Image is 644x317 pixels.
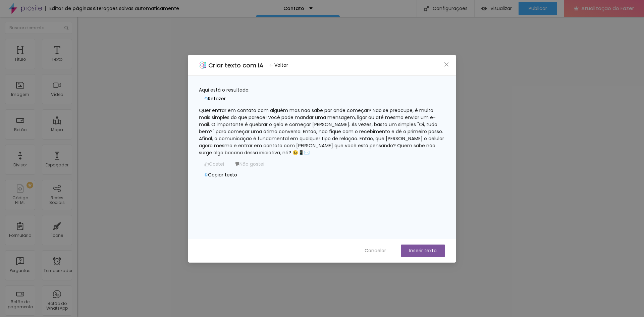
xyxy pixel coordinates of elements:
[199,107,445,156] font: Quer entrar em contato com alguém mas não sabe por onde começar? Não se preocupe, é muito mais si...
[409,247,437,254] font: Inserir texto
[401,245,445,257] button: Inserir texto
[199,94,231,104] button: Refazer
[208,95,226,102] font: Refazer
[443,61,450,68] button: Fechar
[229,159,270,170] button: Não gostei
[199,87,250,93] font: Aqui está o resultado:
[208,171,237,178] font: Copiar texto
[208,61,264,69] font: Criar texto com IA
[199,170,243,180] button: Copiar texto
[199,159,229,170] button: Gostei
[266,60,291,70] button: Voltar
[358,245,393,257] button: Cancelar
[444,62,449,67] span: fechar
[274,62,288,68] font: Voltar
[365,247,386,254] font: Cancelar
